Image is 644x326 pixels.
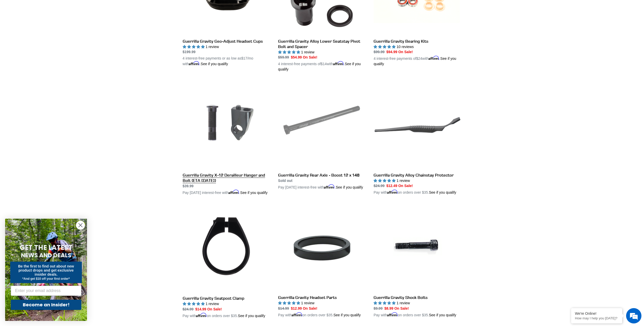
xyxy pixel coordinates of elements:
[575,311,618,316] div: We're Online!
[20,243,72,252] span: GET THE LATEST
[76,221,85,230] button: Close dialog
[18,264,74,276] span: Be the first to find out about new product drops and get exclusive insider deals.
[21,251,71,259] span: NEWS AND DEALS
[22,277,70,281] span: *And get $10 off your first order*
[575,316,618,320] p: How may I help you today?
[11,286,81,296] input: Enter your email address
[11,300,81,310] button: Become an Insider!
